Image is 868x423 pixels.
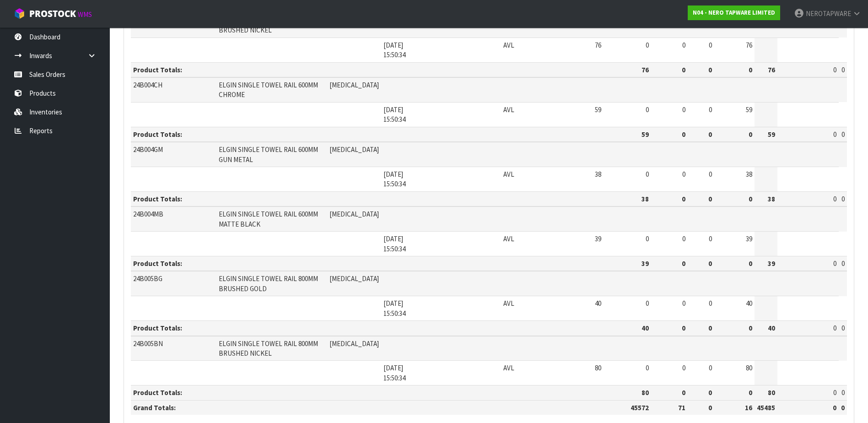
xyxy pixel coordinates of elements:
span: [DATE] 15:50:34 [383,234,405,253]
span: 59 [746,105,752,114]
span: 76 [595,41,601,49]
span: ELGIN SINGLE TOWEL RAIL 600MM GUN METAL [219,145,318,163]
span: 0 [646,363,649,372]
span: 80 [746,363,752,372]
strong: 76 [642,65,649,74]
strong: N04 - NERO TAPWARE LIMITED [693,9,775,16]
strong: 80 [642,388,649,397]
strong: 0 [682,259,685,268]
span: 0 [646,299,649,308]
strong: 0 [682,130,685,139]
span: 0 [646,234,649,243]
span: [DATE] 15:50:34 [383,299,405,317]
span: 40 [595,299,601,308]
span: ELGIN SINGLE TOWEL RAIL 800MM BRUSHED GOLD [219,274,318,293]
strong: 0 [708,388,712,397]
strong: 0 [708,195,712,203]
strong: 0 [682,65,685,74]
strong: 38 [642,195,649,203]
strong: Product Totals: [133,130,182,139]
strong: 0 [749,259,752,268]
span: AVL [503,170,514,179]
span: AVL [503,105,514,114]
span: ELGIN SINGLE TOWEL RAIL 600MM CHROME [219,81,318,99]
strong: 0 [708,324,712,332]
span: 0 [682,105,685,114]
span: 24B004GM [133,145,163,154]
span: 24B005BN [133,339,163,348]
strong: Product Totals: [133,65,182,74]
span: 80 [595,363,601,372]
span: 0 [646,170,649,179]
strong: 45485 [757,403,775,412]
img: cube-alt.png [14,8,25,19]
span: [DATE] 15:50:34 [383,41,405,59]
strong: 76 [768,65,775,74]
span: [MEDICAL_DATA] [329,81,379,89]
span: 76 [746,41,752,49]
strong: 0 [749,324,752,332]
span: 0 [841,195,845,203]
span: ELGIN SINGLE TOWEL RAIL 600MM MATTE BLACK [219,210,318,228]
span: [MEDICAL_DATA] [329,145,379,154]
span: 39 [595,234,601,243]
strong: 0 [708,65,712,74]
span: 0 [841,130,845,139]
span: 0 [833,130,836,139]
strong: 0 [708,130,712,139]
span: 0 [709,41,712,49]
strong: 38 [768,195,775,203]
strong: 39 [768,259,775,268]
strong: 80 [768,388,775,397]
span: 39 [746,234,752,243]
strong: 0 [708,259,712,268]
span: 0 [833,195,836,203]
span: 0 [833,259,836,268]
span: 0 [841,259,845,268]
strong: 59 [642,130,649,139]
span: 38 [746,170,752,179]
strong: 0 [682,324,685,332]
strong: 0 [749,65,752,74]
small: WMS [78,10,92,19]
span: ELGIN SINGLE TOWEL RAIL 800MM BRUSHED NICKEL [219,339,318,358]
span: AVL [503,299,514,308]
span: [MEDICAL_DATA] [329,274,379,283]
span: 40 [746,299,752,308]
span: 0 [646,105,649,114]
span: 0 [682,299,685,308]
span: 0 [841,65,845,74]
span: 0 [646,41,649,49]
span: 0 [841,324,845,332]
strong: 0 [833,403,836,412]
strong: 40 [642,324,649,332]
span: 0 [841,388,845,397]
strong: Grand Totals: [133,403,176,412]
strong: Product Totals: [133,388,182,397]
strong: 0 [749,130,752,139]
span: 59 [595,105,601,114]
span: NEROTAPWARE [806,9,851,18]
strong: 40 [768,324,775,332]
strong: 0 [749,388,752,397]
strong: Product Totals: [133,324,182,332]
span: AVL [503,363,514,372]
span: [DATE] 15:50:34 [383,105,405,124]
strong: 16 [745,403,752,412]
span: AVL [503,41,514,49]
span: 24B004MB [133,210,163,218]
span: 24B005BG [133,274,162,283]
strong: 39 [642,259,649,268]
span: 0 [709,299,712,308]
span: AVL [503,234,514,243]
span: 24B004CH [133,81,162,89]
strong: 59 [768,130,775,139]
strong: 45572 [631,403,649,412]
strong: Product Totals: [133,259,182,268]
span: 0 [682,41,685,49]
span: [DATE] 15:50:34 [383,170,405,188]
span: [MEDICAL_DATA] [329,210,379,218]
strong: Product Totals: [133,195,182,203]
span: 0 [682,363,685,372]
strong: 0 [708,403,712,412]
